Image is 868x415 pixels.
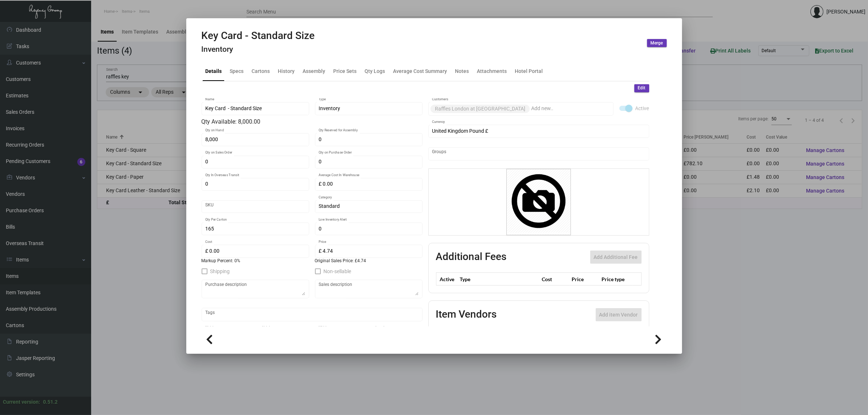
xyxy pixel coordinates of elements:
[540,273,570,286] th: Cost
[210,267,230,276] span: Shipping
[477,67,507,75] div: Attachments
[202,45,315,54] h4: Inventory
[278,67,295,75] div: History
[594,254,638,260] span: Add Additional Fee
[635,104,649,113] span: Active
[3,398,40,406] div: Current version:
[202,117,423,126] div: Qty Available: 8,000.00
[515,67,543,75] div: Hotel Portal
[570,273,600,286] th: Price
[599,312,638,318] span: Add item Vendor
[436,251,507,264] h2: Additional Fees
[206,67,222,75] div: Details
[334,67,357,75] div: Price Sets
[638,85,646,91] span: Edit
[596,308,642,321] button: Add item Vendor
[458,273,540,286] th: Type
[202,30,315,42] h2: Key Card - Standard Size
[634,84,649,92] button: Edit
[252,67,270,75] div: Cartons
[393,67,447,75] div: Average Cost Summary
[590,251,642,264] button: Add Additional Fee
[303,67,326,75] div: Assembly
[432,151,645,157] input: Add new..
[651,40,663,46] span: Merge
[600,273,632,286] th: Price type
[324,267,351,276] span: Non-sellable
[531,106,610,112] input: Add new..
[647,39,667,47] button: Merge
[455,67,469,75] div: Notes
[431,105,530,113] mat-chip: Raffles London at [GEOGRAPHIC_DATA]
[436,273,458,286] th: Active
[230,67,244,75] div: Specs
[365,67,385,75] div: Qty Logs
[43,398,58,406] div: 0.51.2
[436,308,497,321] h2: Item Vendors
